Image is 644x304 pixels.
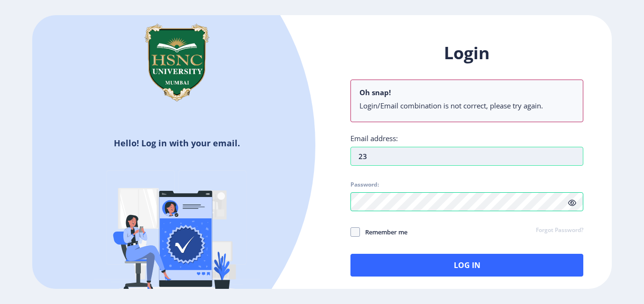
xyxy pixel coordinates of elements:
li: Login/Email combination is not correct, please try again. [359,101,574,110]
label: Password: [350,181,379,188]
h1: Login [350,42,583,64]
input: Email address [350,147,583,166]
a: Forgot Password? [536,226,583,235]
span: Remember me [360,226,407,238]
button: Log In [350,254,583,277]
b: Oh snap! [359,88,391,97]
img: hsnc.png [129,15,224,110]
label: Email address: [350,134,398,143]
